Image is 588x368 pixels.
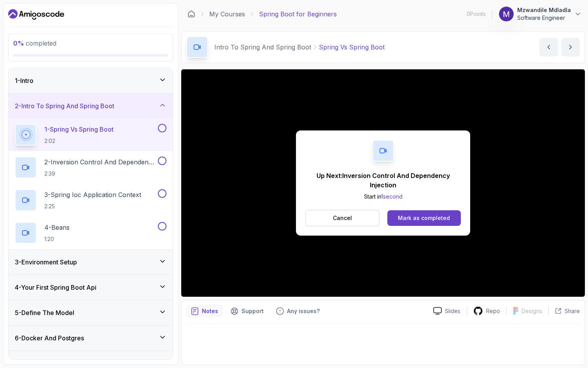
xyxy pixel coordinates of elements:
[467,10,486,18] p: 0 Points
[15,283,96,292] h3: 4 - Your First Spring Boot Api
[259,9,337,19] p: Spring Boot for Beginners
[9,93,173,118] button: 2-Intro To Spring And Spring Boot
[15,124,166,146] button: 1-Spring Vs Spring Boot2:02
[398,214,450,222] div: Mark as completed
[9,250,173,275] button: 3-Environment Setup
[565,307,580,315] p: Share
[13,39,56,47] span: completed
[305,171,461,190] p: Up Next: Inversion Control And Dependency Injection
[44,125,114,134] p: 1 - Spring Vs Spring Boot
[44,157,156,167] p: 2 - Inversion Control And Dependency Injection
[9,68,173,93] button: 1-Intro
[209,9,245,19] a: My Courses
[9,326,173,350] button: 6-Docker And Postgres
[186,305,223,317] button: notes button
[15,257,77,267] h3: 3 - Environment Setup
[445,307,460,315] p: Slides
[15,359,71,368] h3: 7 - Databases Setup
[287,307,320,315] p: Any issues?
[15,222,166,244] button: 4-Beans1:20
[467,306,506,316] a: Repo
[499,7,514,21] img: user profile image
[181,69,585,297] iframe: 1 - Spring vs Spring Boot
[187,10,195,18] a: Dashboard
[13,39,24,47] span: 0 %
[9,300,173,325] button: 5-Define The Model
[271,305,324,317] button: Feedback button
[44,170,156,178] p: 2:39
[319,42,385,52] p: Spring Vs Spring Boot
[8,8,64,21] a: Dashboard
[305,193,461,201] p: Start in
[517,14,571,22] p: Software Engineer
[15,76,33,85] h3: 1 - Intro
[9,275,173,300] button: 4-Your First Spring Boot Api
[44,235,70,243] p: 1:20
[15,189,166,211] button: 3-Spring Ioc Application Context2:25
[44,137,114,145] p: 2:02
[15,157,166,178] button: 2-Inversion Control And Dependency Injection2:39
[517,6,571,14] p: Mzwandile Mdladla
[486,307,500,315] p: Repo
[521,307,542,315] p: Designs
[241,307,264,315] p: Support
[44,223,70,232] p: 4 - Beans
[427,307,467,315] a: Slides
[499,6,582,22] button: user profile imageMzwandile MdladlaSoftware Engineer
[44,190,141,199] p: 3 - Spring Ioc Application Context
[15,308,74,317] h3: 5 - Define The Model
[226,305,268,317] button: Support button
[202,307,218,315] p: Notes
[561,38,580,56] button: next content
[44,202,141,210] p: 2:25
[15,101,114,111] h3: 2 - Intro To Spring And Spring Boot
[539,38,558,56] button: previous content
[15,333,84,343] h3: 6 - Docker And Postgres
[333,214,352,222] p: Cancel
[387,210,461,226] button: Mark as completed
[381,193,402,200] span: 1 second
[214,42,311,52] p: Intro To Spring And Spring Boot
[305,210,380,226] button: Cancel
[548,307,580,315] button: Share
